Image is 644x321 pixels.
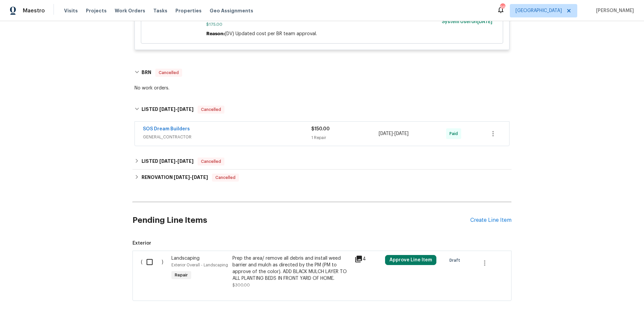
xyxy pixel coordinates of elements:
div: BRN Cancelled [132,62,512,83]
span: - [159,107,194,112]
span: [DATE] [379,131,393,136]
span: Cancelled [213,174,238,181]
span: [GEOGRAPHIC_DATA] [516,7,562,14]
div: LISTED [DATE]-[DATE]Cancelled [132,153,512,170]
button: Approve Line Item [385,255,436,265]
div: No work orders. [135,85,509,91]
span: Visits [64,7,78,14]
span: GENERAL_CONTRACTOR [143,134,311,140]
span: - [174,175,208,180]
span: [DATE] [394,131,409,136]
span: Landscaping [171,256,200,261]
span: Geo Assignments [210,7,253,14]
span: Reason: [206,31,225,36]
span: - [159,159,194,164]
h6: BRN [142,69,151,77]
span: $175.00 [206,21,438,28]
div: LISTED [DATE]-[DATE]Cancelled [132,99,512,120]
span: Properties [175,7,202,14]
span: Work Orders [115,7,145,14]
div: ( ) [139,253,169,291]
span: [DATE] [192,175,208,180]
span: (DV) Updated cost per BR team approval. [225,31,317,36]
span: Tasks [153,8,167,13]
span: Projects [86,7,107,14]
span: $300.00 [232,283,250,287]
span: Cancelled [198,158,224,165]
div: RENOVATION [DATE]-[DATE]Cancelled [132,170,512,186]
span: Exterior [132,240,512,247]
h2: Pending Line Items [132,205,470,236]
span: Cancelled [156,69,181,76]
span: [DATE] [174,175,190,180]
div: 4 [355,255,381,263]
span: [DATE] [159,107,175,112]
h6: LISTED [142,106,194,114]
span: [DATE] [159,159,175,164]
h6: RENOVATION [142,174,208,182]
span: Exterior Overall - Landscaping [171,263,228,267]
div: Prep the area/ remove all debris and install weed barrier and mulch as directed by the PM (PM to ... [232,255,351,282]
span: Paid [449,130,461,137]
span: Maestro [23,7,45,14]
span: [PERSON_NAME] [593,7,634,14]
h6: LISTED [142,157,194,166]
span: [DATE] [477,19,492,24]
span: Repair [172,272,191,278]
span: - [379,130,409,137]
a: SOS Dream Builders [143,127,190,131]
div: Create Line Item [470,217,512,223]
span: Draft [449,257,463,264]
div: 99 [500,4,505,11]
span: [DATE] [177,159,194,164]
span: Cancelled [198,106,224,113]
span: $150.00 [311,127,330,131]
div: 1 Repair [311,134,379,141]
span: [DATE] [177,107,194,112]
